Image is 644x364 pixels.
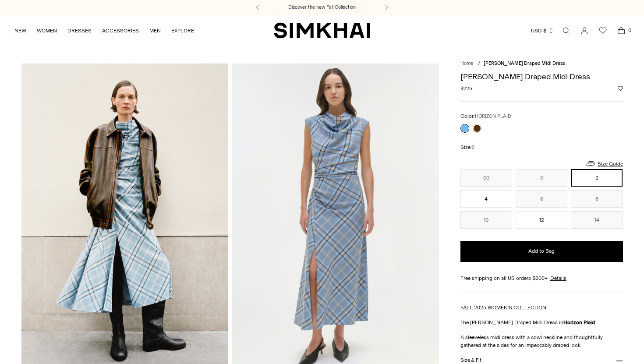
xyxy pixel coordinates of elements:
a: Discover the new Fall Collection [288,4,356,11]
a: FALL 2025 WOMEN'S COLLECTION [460,304,546,311]
button: 14 [571,211,623,229]
a: MEN [149,21,161,40]
a: EXPLORE [171,21,194,40]
button: 10 [460,211,512,229]
label: Size: [460,143,474,152]
a: Home [460,60,473,66]
a: DRESSES [67,21,92,40]
h3: Size & Fit [460,357,481,363]
button: 4 [460,190,512,208]
a: SIMKHAI [274,22,370,39]
button: Add to Bag [460,241,623,262]
p: The [PERSON_NAME] Draped Midi Dress in [460,318,623,326]
label: Color: [460,112,511,120]
button: USD $ [531,21,554,40]
a: WOMEN [37,21,57,40]
span: HORIZON PLAID [475,113,511,119]
span: 0 [626,26,633,34]
h1: [PERSON_NAME] Draped Midi Dress [460,73,623,81]
button: 6 [516,190,567,208]
p: A sleeveless midi dress with a cowl neckline and thoughtfully gathered at the sides for an impecc... [460,333,623,349]
a: Details [550,274,566,282]
a: Size Guide [585,158,623,169]
nav: breadcrumbs [460,60,623,67]
a: Open cart modal [612,22,630,39]
button: 2 [571,169,623,187]
button: Add to Wishlist [618,86,623,91]
span: $725 [460,85,472,92]
strong: Horizon Plaid [563,319,595,325]
a: Go to the account page [576,22,593,39]
span: Add to Bag [528,247,555,255]
div: / [478,60,480,67]
button: 12 [516,211,567,229]
span: 2 [472,145,474,150]
div: Free shipping on all US orders $200+ [460,274,623,282]
button: 8 [571,190,623,208]
a: NEW [14,21,26,40]
a: Open search modal [557,22,575,39]
button: 0 [516,169,567,187]
button: 00 [460,169,512,187]
a: Wishlist [594,22,612,39]
span: [PERSON_NAME] Draped Midi Dress [484,60,565,66]
a: ACCESSORIES [102,21,139,40]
